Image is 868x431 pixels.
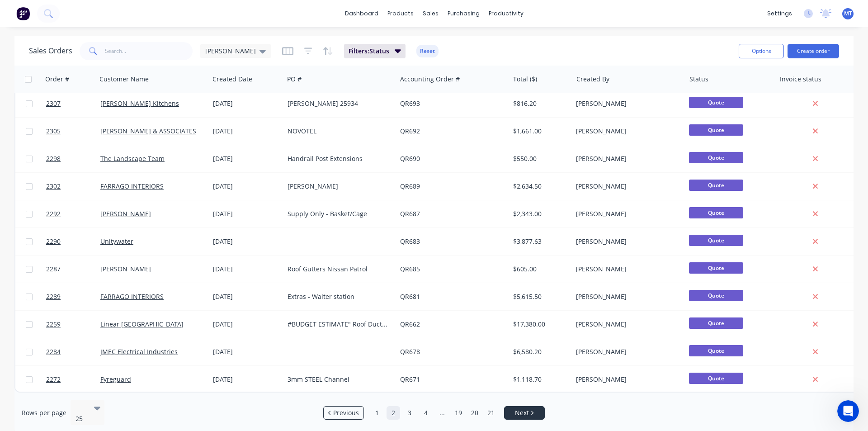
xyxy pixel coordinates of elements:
[576,347,676,356] div: [PERSON_NAME]
[689,75,708,84] div: Status
[689,345,743,356] span: Quote
[513,265,566,274] div: $605.00
[576,265,676,274] div: [PERSON_NAME]
[100,209,151,218] a: [PERSON_NAME]
[75,414,86,423] div: 25
[689,317,743,329] span: Quote
[400,292,420,301] a: QR681
[46,347,61,356] span: 2284
[288,127,388,136] div: NOVOTEL
[505,408,544,417] a: Next page
[288,154,388,163] div: Handrail Post Extensions
[46,200,100,227] a: 2292
[320,406,548,420] ul: Pagination
[212,75,252,84] div: Created Date
[576,209,676,218] div: [PERSON_NAME]
[400,347,420,356] a: QR678
[100,154,165,163] a: The Landscape Team
[46,145,100,172] a: 2298
[213,237,280,246] div: [DATE]
[288,375,388,384] div: 3mm STEEL Channel
[46,366,100,393] a: 2272
[46,99,61,108] span: 2307
[689,373,743,384] span: Quote
[46,283,100,310] a: 2289
[46,375,61,384] span: 2272
[576,320,676,329] div: [PERSON_NAME]
[400,182,420,190] a: QR689
[689,97,743,108] span: Quote
[324,408,363,417] a: Previous page
[837,400,859,422] iframe: Intercom live chat
[205,46,256,56] span: [PERSON_NAME]
[100,127,196,135] a: [PERSON_NAME] & ASSOCIATES
[213,99,280,108] div: [DATE]
[513,127,566,136] div: $1,661.00
[452,406,465,420] a: Page 19
[46,173,100,200] a: 2302
[100,182,164,190] a: FARRAGO INTERIORS
[100,292,164,301] a: FARRAGO INTERIORS
[780,75,821,84] div: Invoice status
[689,290,743,301] span: Quote
[400,127,420,135] a: QR692
[288,265,388,274] div: Roof Gutters Nissan Patrol
[46,154,61,163] span: 2298
[100,347,178,356] a: JMEC Electrical Industries
[513,292,566,301] div: $5,615.50
[46,265,61,274] span: 2287
[288,99,388,108] div: [PERSON_NAME] 25934
[484,406,498,420] a: Page 21
[288,209,388,218] div: Supply Only - Basket/Cage
[105,42,193,60] input: Search...
[484,7,528,20] div: productivity
[213,375,280,384] div: [DATE]
[576,154,676,163] div: [PERSON_NAME]
[288,292,388,301] div: Extras - Waiter station
[576,99,676,108] div: [PERSON_NAME]
[418,7,443,20] div: sales
[513,182,566,191] div: $2,634.50
[349,47,389,56] span: Filters: Status
[416,45,439,57] button: Reset
[340,7,383,20] a: dashboard
[370,406,384,420] a: Page 1
[100,237,133,246] a: Unitywater
[513,99,566,108] div: $816.20
[515,408,529,417] span: Next
[435,406,449,420] a: Jump forward
[213,127,280,136] div: [DATE]
[400,99,420,108] a: QR693
[383,7,418,20] div: products
[443,7,484,20] div: purchasing
[100,99,179,108] a: [PERSON_NAME] Kitchens
[22,408,66,417] span: Rows per page
[468,406,481,420] a: Page 20
[213,347,280,356] div: [DATE]
[400,209,420,218] a: QR687
[739,44,784,58] button: Options
[46,228,100,255] a: 2290
[689,235,743,246] span: Quote
[400,265,420,273] a: QR685
[46,118,100,145] a: 2305
[513,154,566,163] div: $550.00
[513,320,566,329] div: $17,380.00
[689,124,743,136] span: Quote
[513,237,566,246] div: $3,877.63
[46,182,61,191] span: 2302
[287,75,302,84] div: PO #
[46,90,100,117] a: 2307
[45,75,69,84] div: Order #
[576,182,676,191] div: [PERSON_NAME]
[29,47,72,55] h1: Sales Orders
[333,408,359,417] span: Previous
[513,75,537,84] div: Total ($)
[100,320,184,328] a: Linear [GEOGRAPHIC_DATA]
[213,292,280,301] div: [DATE]
[16,7,30,20] img: Factory
[576,75,609,84] div: Created By
[576,375,676,384] div: [PERSON_NAME]
[213,154,280,163] div: [DATE]
[763,7,797,20] div: settings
